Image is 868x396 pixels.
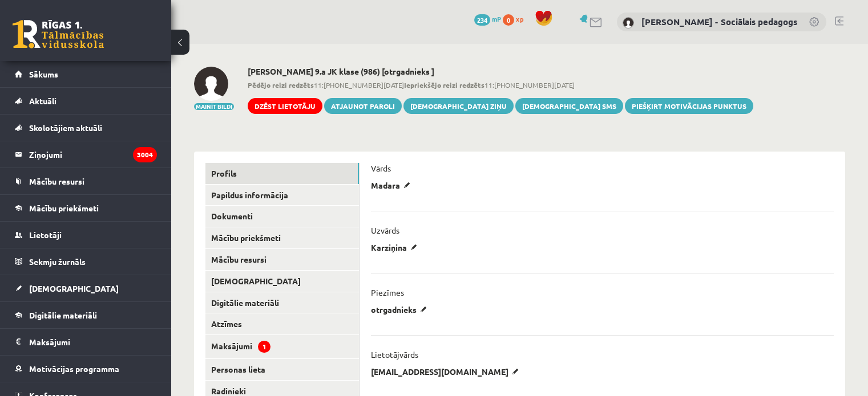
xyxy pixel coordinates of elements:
[371,180,414,190] p: Madara
[29,96,56,106] span: Aktuāli
[13,20,104,48] a: Rīgas 1. Tālmācības vidusskola
[29,329,157,355] legend: Maksājumi
[15,168,157,194] a: Mācību resursi
[404,80,485,89] b: Iepriekšējo reizi redzēts
[15,222,157,248] a: Lietotāji
[371,242,421,252] p: Karziņina
[258,341,271,353] span: 1
[29,256,86,267] span: Sekmju žurnāls
[15,195,157,221] a: Mācību priekšmeti
[503,14,529,23] a: 0 xp
[625,98,753,114] a: Piešķirt motivācijas punktus
[205,163,359,184] a: Profils
[15,88,157,114] a: Aktuāli
[205,227,359,248] a: Mācību priekšmeti
[205,185,359,206] a: Papildus informācija
[194,67,228,101] img: Madara Karziņina
[474,14,501,23] a: 234 mP
[403,98,514,114] a: [DEMOGRAPHIC_DATA] ziņu
[29,230,62,240] span: Lietotāji
[15,248,157,275] a: Sekmju žurnāls
[515,98,623,114] a: [DEMOGRAPHIC_DATA] SMS
[15,275,157,301] a: [DEMOGRAPHIC_DATA]
[641,16,797,27] a: [PERSON_NAME] - Sociālais pedagogs
[248,80,314,89] b: Pēdējo reizi redzēts
[248,98,322,114] a: Dzēst lietotāju
[15,329,157,355] a: Maksājumi
[29,123,102,133] span: Skolotājiem aktuāli
[371,287,404,297] p: Piezīmes
[205,292,359,313] a: Digitālie materiāli
[205,249,359,270] a: Mācību resursi
[623,17,634,28] img: Dagnija Gaubšteina - Sociālais pedagogs
[15,115,157,141] a: Skolotājiem aktuāli
[371,225,399,235] p: Uzvārds
[324,98,402,114] a: Atjaunot paroli
[29,203,99,213] span: Mācību priekšmeti
[15,356,157,382] a: Motivācijas programma
[503,14,514,26] span: 0
[205,206,359,227] a: Dokumenti
[205,335,359,358] a: Maksājumi1
[29,310,97,320] span: Digitālie materiāli
[133,147,157,162] i: 3004
[516,14,523,23] span: xp
[248,67,753,76] h2: [PERSON_NAME] 9.a JK klase (986) [otrgadnieks ]
[15,61,157,87] a: Sākums
[29,176,84,186] span: Mācību resursi
[205,359,359,380] a: Personas lieta
[29,69,58,79] span: Sākums
[15,141,157,168] a: Ziņojumi3004
[29,283,119,293] span: [DEMOGRAPHIC_DATA]
[492,14,501,23] span: mP
[371,163,391,173] p: Vārds
[15,302,157,328] a: Digitālie materiāli
[371,304,431,315] p: otrgadnieks
[205,313,359,334] a: Atzīmes
[205,271,359,292] a: [DEMOGRAPHIC_DATA]
[248,80,753,90] span: 11:[PHONE_NUMBER][DATE] 11:[PHONE_NUMBER][DATE]
[29,364,119,374] span: Motivācijas programma
[371,349,418,360] p: Lietotājvārds
[29,141,157,168] legend: Ziņojumi
[194,103,234,110] button: Mainīt bildi
[371,366,523,377] p: [EMAIL_ADDRESS][DOMAIN_NAME]
[474,14,490,26] span: 234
